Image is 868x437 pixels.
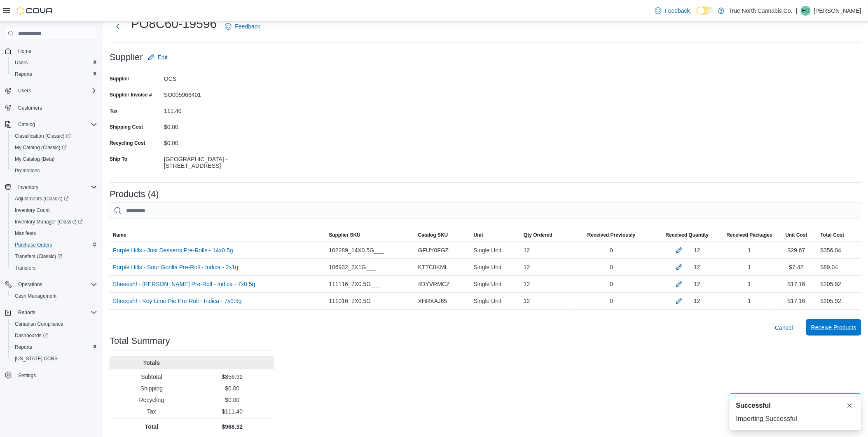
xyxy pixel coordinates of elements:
[113,232,126,238] span: Name
[666,232,709,238] span: Received Quantity
[723,259,776,275] div: 1
[8,341,101,353] button: Reports
[12,342,97,352] span: Reports
[113,407,190,416] p: Tax
[572,276,651,292] div: 0
[801,6,811,16] div: Emily Cain
[164,153,274,169] div: [GEOGRAPHIC_DATA] - [STREET_ADDRESS]
[12,228,97,238] span: Manifests
[12,154,97,164] span: My Catalog (Beta)
[18,281,42,288] span: Operations
[729,6,793,16] p: True North Cannabis Co.
[113,384,190,392] p: Shipping
[329,245,384,255] span: 102289_14X0.5G___
[15,293,56,299] span: Cash Management
[18,87,31,94] span: Users
[113,373,190,381] p: Subtotal
[194,384,271,392] p: $0.00
[15,370,97,381] span: Settings
[15,144,67,151] span: My Catalog (Classic)
[12,194,72,204] a: Adjustments (Classic)
[15,46,35,56] a: Home
[18,184,38,190] span: Inventory
[113,396,190,404] p: Recycling
[776,276,817,292] div: $17.16
[164,104,274,114] div: 111.40
[806,319,861,336] button: Receive Products
[8,262,101,274] button: Transfers
[8,239,101,251] button: Purchase Orders
[110,228,326,242] button: Name
[158,53,168,61] span: Edit
[194,396,271,404] p: $0.00
[821,279,842,289] div: $205.92
[8,165,101,176] button: Promotions
[110,140,145,146] label: Recycling Cost
[776,259,817,275] div: $7.42
[2,307,101,318] button: Reports
[12,58,31,68] a: Users
[8,290,101,302] button: Cash Management
[8,353,101,364] button: [US_STATE] CCRS
[329,232,361,238] span: Supplier SKU
[776,242,817,258] div: $29.67
[418,296,447,306] span: XHRXAJ65
[12,166,97,176] span: Promotions
[821,296,842,306] div: $205.92
[110,124,143,130] label: Shipping Cost
[15,265,35,271] span: Transfers
[786,232,807,238] span: Unit Cost
[796,6,798,16] p: |
[772,320,797,336] button: Cancel
[164,72,274,82] div: OCS
[15,120,38,129] button: Catalog
[470,276,520,292] div: Single Unit
[164,136,274,146] div: $0.00
[694,279,701,289] div: 12
[727,232,772,238] span: Received Packages
[15,182,97,192] span: Inventory
[474,232,483,238] span: Unit
[194,423,271,431] p: $968.32
[524,232,552,238] span: Qty Ordered
[110,92,152,98] label: Supplier Invoice #
[15,253,62,260] span: Transfers (Classic)
[110,156,127,162] label: Ship To
[110,18,126,35] button: Next
[572,259,651,275] div: 0
[8,330,101,341] a: Dashboards
[145,49,171,66] button: Edit
[418,279,450,289] span: 4DYVRMCZ
[15,344,32,350] span: Reports
[572,293,651,309] div: 0
[811,323,856,331] span: Receive Products
[329,262,376,272] span: 106932_2X1G___
[12,58,97,68] span: Users
[694,262,701,272] div: 12
[8,130,101,142] a: Classification (Classic)
[15,371,39,381] a: Settings
[113,423,190,431] p: Total
[12,354,97,364] span: Washington CCRS
[736,414,855,424] div: Importing Successful
[12,251,66,261] a: Transfers (Classic)
[15,182,42,192] button: Inventory
[12,154,58,164] a: My Catalog (Beta)
[418,245,449,255] span: GFUY0FGZ
[12,217,86,227] a: Inventory Manager (Classic)
[12,263,97,273] span: Transfers
[15,86,97,96] span: Users
[694,296,701,306] div: 12
[15,308,97,317] span: Reports
[110,52,143,62] h3: Supplier
[418,262,448,272] span: KTTC0KML
[18,309,35,316] span: Reports
[587,232,636,238] span: Received Previously
[15,207,50,214] span: Inventory Count
[8,153,101,165] button: My Catalog (Beta)
[164,120,274,130] div: $0.00
[12,143,70,153] a: My Catalog (Classic)
[12,291,97,301] span: Cash Management
[12,205,53,215] a: Inventory Count
[16,7,54,15] img: Cova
